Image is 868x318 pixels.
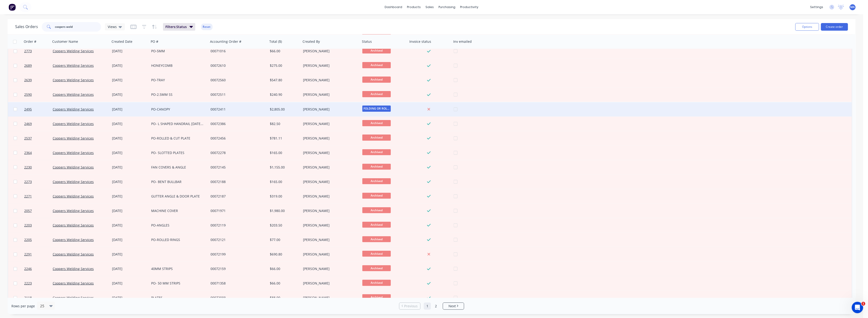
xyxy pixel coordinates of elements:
[303,237,356,242] div: [PERSON_NAME]
[53,150,94,155] a: Coopers Welding Services
[210,121,263,126] div: 00072386
[862,302,865,306] span: 1
[362,251,391,257] span: Archived
[112,266,147,271] div: [DATE]
[303,39,320,44] div: Created By
[210,39,241,44] div: Accounting Order #
[24,281,32,286] span: 2223
[443,304,464,308] a: Next page
[210,49,263,53] div: 00071016
[270,281,298,286] div: $66.00
[24,44,53,58] a: 2773
[151,237,204,242] div: PO-ROLLED RINGS
[303,208,356,213] div: [PERSON_NAME]
[362,294,391,300] span: Archived
[53,281,94,285] a: Coopers Welding Services
[303,223,356,228] div: [PERSON_NAME]
[151,295,204,300] div: PLATES
[112,208,147,213] div: [DATE]
[24,146,53,160] a: 2364
[151,165,204,170] div: FAN COVERS & ANGLE
[24,247,53,261] a: 2291
[210,179,263,184] div: 00072188
[24,233,53,247] a: 2205
[383,4,405,11] a: dashboard
[362,164,391,170] span: Archived
[24,117,53,131] a: 2469
[24,58,53,73] a: 2689
[303,63,356,68] div: [PERSON_NAME]
[362,62,391,68] span: Archived
[24,204,53,218] a: 2057
[112,63,147,68] div: [DATE]
[270,63,298,68] div: $275.00
[362,222,391,228] span: Archived
[24,291,53,305] a: 2118
[112,194,147,199] div: [DATE]
[151,136,204,141] div: PO-ROLLED & CUT PLATE
[210,150,263,155] div: 00072278
[151,92,204,97] div: PO-2.5MM SS
[362,39,372,44] div: Status
[210,266,263,271] div: 00072159
[850,5,855,9] span: MA
[362,178,391,184] span: Archived
[24,165,32,170] span: 2230
[210,136,263,141] div: 00072456
[24,252,32,257] span: 2291
[270,194,298,199] div: $319.00
[53,252,94,256] a: Coopers Welding Services
[11,304,35,308] span: Rows per page
[112,237,147,242] div: [DATE]
[210,252,263,257] div: 00072199
[210,107,263,112] div: 00072411
[303,295,356,300] div: [PERSON_NAME]
[362,149,391,155] span: Archived
[151,39,158,44] div: PO #
[151,281,204,286] div: PO- 50 MM STRIPS
[448,304,456,308] span: Next
[24,136,32,141] span: 2537
[53,237,94,242] a: Coopers Welding Services
[108,24,117,29] span: Views
[112,295,147,300] div: [DATE]
[362,236,391,242] span: Archived
[423,4,436,11] div: sales
[151,121,204,126] div: PO- L SHAPED HANDRAIL [DATE] 1:42 PM
[151,107,204,112] div: PO-CANOPY
[405,4,423,11] div: products
[53,92,94,97] a: Coopers Welding Services
[55,22,101,32] input: Search...
[210,78,263,82] div: 00072560
[210,208,263,213] div: 00071971
[303,150,356,155] div: [PERSON_NAME]
[24,218,53,232] a: 2203
[53,266,94,271] a: Coopers Welding Services
[432,303,439,310] a: Page 2
[151,208,204,213] div: MACHINE COVER
[210,237,263,242] div: 00072121
[24,92,32,97] span: 2590
[436,4,458,11] div: purchasing
[270,136,298,141] div: $781.11
[270,266,298,271] div: $66.00
[270,179,298,184] div: $165.00
[24,73,53,87] a: 2639
[303,136,356,141] div: [PERSON_NAME]
[303,266,356,271] div: [PERSON_NAME]
[795,23,819,31] button: Options
[404,304,418,308] span: Previous
[362,77,391,82] span: Archived
[112,92,147,97] div: [DATE]
[112,179,147,184] div: [DATE]
[821,23,848,31] button: Create order
[362,135,391,140] span: Archived
[24,150,32,155] span: 2364
[270,295,298,300] div: $88.00
[163,23,195,31] button: Filters:Status
[270,208,298,213] div: $1,980.00
[24,131,53,145] a: 2537
[362,106,391,111] span: FOLDING OR ROLL...
[24,160,53,174] a: 2230
[151,179,204,184] div: PO- BENT BULLBAR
